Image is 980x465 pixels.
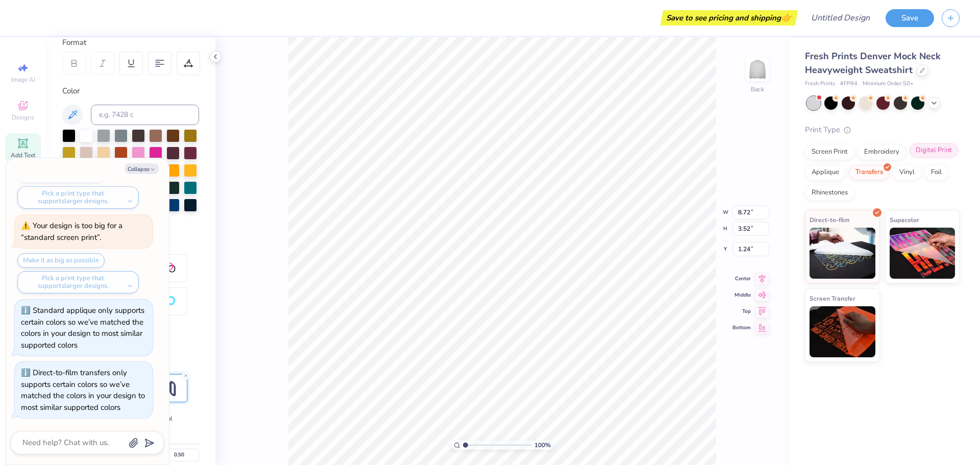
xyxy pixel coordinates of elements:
[893,165,921,180] div: Vinyl
[12,113,34,121] span: Designs
[863,80,914,88] span: Minimum Order: 50 +
[890,228,955,279] img: Supacolor
[805,165,846,180] div: Applique
[62,37,200,48] div: Format
[91,105,199,125] input: e.g. 7428 c
[11,76,35,84] span: Image AI
[21,368,145,412] div: Direct-to-film transfers only supports certain colors so we’ve matched the colors in your design ...
[924,165,948,180] div: Foil
[890,214,919,225] span: Supacolor
[805,144,854,160] div: Screen Print
[805,185,854,201] div: Rhinestones
[886,9,934,27] button: Save
[805,80,835,88] span: Fresh Prints
[663,10,795,26] div: Save to see pricing and shipping
[751,85,764,94] div: Back
[857,144,906,160] div: Embroidery
[534,440,551,450] span: 100 %
[732,324,751,331] span: Bottom
[21,221,122,242] div: Your design is too big for a “standard screen print”.
[732,308,751,315] span: Top
[125,163,159,174] button: Collapse
[747,59,768,80] img: Back
[805,50,941,76] span: Fresh Prints Denver Mock Neck Heavyweight Sweatshirt
[810,306,875,357] img: Screen Transfer
[732,275,751,282] span: Center
[840,80,857,88] span: # FP94
[21,305,144,350] div: Standard applique only supports certain colors so we’ve matched the colors in your design to most...
[909,143,959,158] div: Digital Print
[781,11,792,23] span: 👉
[803,8,878,28] input: Untitled Design
[810,293,855,304] span: Screen Transfer
[810,214,850,225] span: Direct-to-film
[62,85,199,97] div: Color
[849,165,890,180] div: Transfers
[732,291,751,299] span: Middle
[11,151,35,159] span: Add Text
[810,228,875,279] img: Direct-to-film
[805,124,960,136] div: Print Type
